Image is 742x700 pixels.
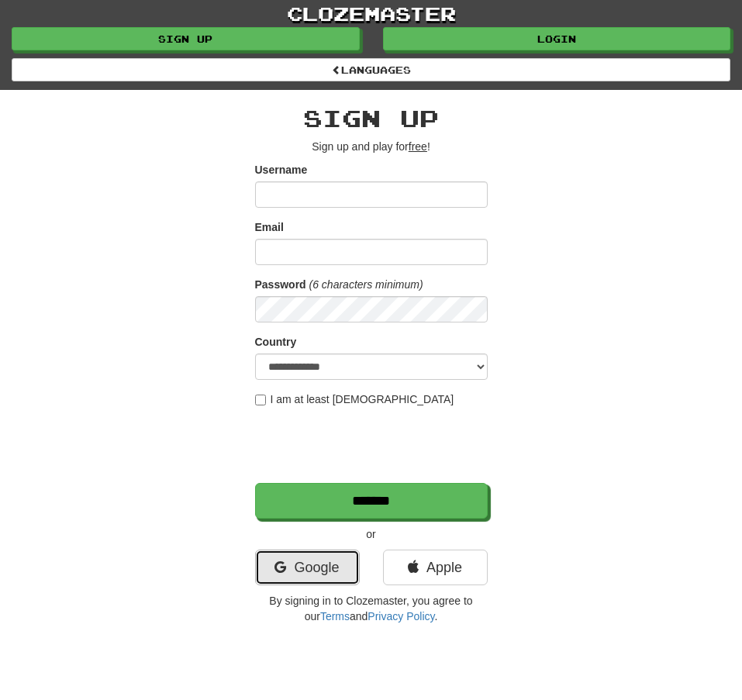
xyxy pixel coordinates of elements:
[409,140,427,153] u: free
[255,526,488,542] p: or
[255,391,454,407] label: I am at least [DEMOGRAPHIC_DATA]
[255,162,308,178] label: Username
[255,550,360,585] a: Google
[255,277,306,292] label: Password
[309,278,423,291] em: (6 characters minimum)
[255,593,488,624] p: By signing in to Clozemaster, you agree to our and .
[12,27,360,50] a: Sign up
[255,395,266,405] input: I am at least [DEMOGRAPHIC_DATA]
[12,58,730,81] a: Languages
[320,610,350,622] a: Terms
[383,550,488,585] a: Apple
[255,334,297,350] label: Country
[255,219,284,235] label: Email
[255,415,491,475] iframe: reCAPTCHA
[255,139,488,154] p: Sign up and play for !
[368,610,434,622] a: Privacy Policy
[383,27,731,50] a: Login
[255,105,488,131] h2: Sign up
